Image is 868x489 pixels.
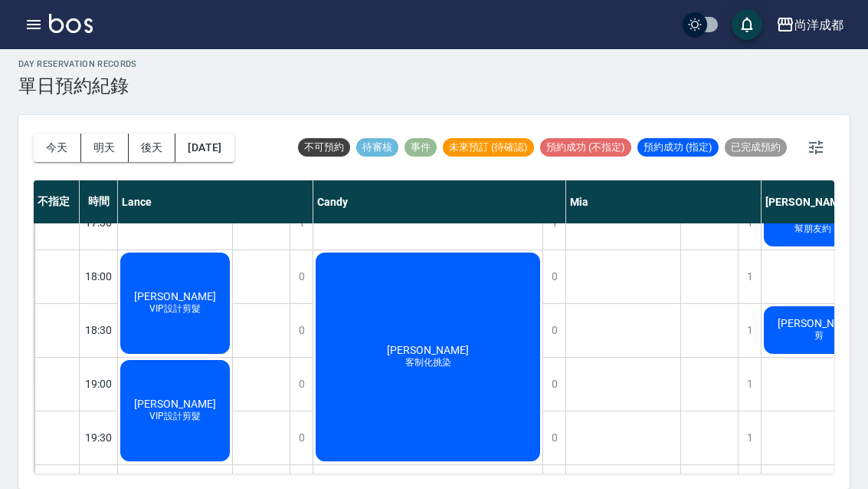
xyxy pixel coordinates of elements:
[738,250,761,303] div: 1
[402,356,454,369] span: 客制化挑染
[738,304,761,357] div: 1
[18,75,137,97] h3: 單日預約紀錄
[290,250,313,303] div: 0
[794,15,843,35] div: 尚洋成都
[443,140,534,154] span: 未來預訂 (待確認)
[725,140,787,154] span: 已完成預約
[49,14,93,33] img: Logo
[775,317,863,329] span: [PERSON_NAME]
[384,344,472,356] span: [PERSON_NAME]
[81,134,129,162] button: 明天
[146,410,204,423] span: VIP設計剪髮
[290,358,313,411] div: 0
[566,180,762,223] div: Mia
[542,250,565,303] div: 0
[738,358,761,411] div: 1
[405,140,437,154] span: 事件
[542,358,565,411] div: 0
[290,411,313,464] div: 0
[175,134,234,162] button: [DATE]
[80,303,118,357] div: 18:30
[34,180,80,223] div: 不指定
[80,180,118,223] div: 時間
[146,302,204,316] span: VIP設計剪髮
[791,223,846,236] span: 幫朋友約 剪
[118,180,313,223] div: Lance
[18,59,137,69] h2: day Reservation records
[80,249,118,303] div: 18:00
[34,134,81,162] button: 今天
[637,140,719,154] span: 預約成功 (指定)
[732,9,762,40] button: save
[298,140,350,154] span: 不可預約
[738,411,761,464] div: 1
[313,180,566,223] div: Candy
[80,357,118,411] div: 19:00
[290,304,313,357] div: 0
[131,398,219,410] span: [PERSON_NAME]
[80,411,118,464] div: 19:30
[770,9,850,41] button: 尚洋成都
[542,304,565,357] div: 0
[129,134,176,162] button: 後天
[811,329,827,342] span: 剪
[542,411,565,464] div: 0
[356,140,398,154] span: 待審核
[540,140,631,154] span: 預約成功 (不指定)
[131,290,219,302] span: [PERSON_NAME]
